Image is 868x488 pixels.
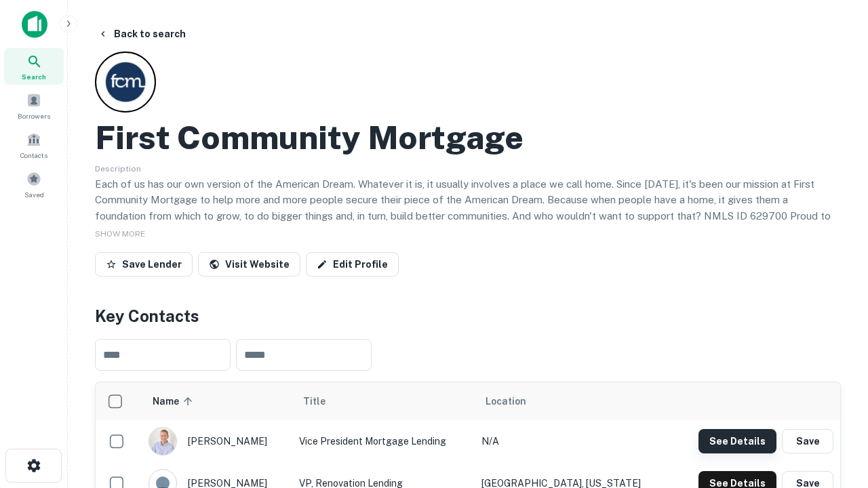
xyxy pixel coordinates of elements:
[18,110,50,121] span: Borrowers
[92,22,191,46] button: Back to search
[149,427,285,455] div: [PERSON_NAME]
[4,48,64,85] a: Search
[95,252,193,277] button: Save Lender
[22,71,46,82] span: Search
[4,87,64,124] a: Borrowers
[782,429,833,453] button: Save
[20,150,47,161] span: Contacts
[95,164,141,174] span: Description
[292,420,475,462] td: Vice President Mortgage Lending
[149,428,176,455] img: 1520878720083
[800,336,868,401] iframe: Chat Widget
[95,229,145,239] span: SHOW MORE
[486,393,526,409] span: Location
[198,252,300,277] a: Visit Website
[142,382,292,420] th: Name
[303,393,343,409] span: Title
[95,118,524,157] h2: First Community Mortgage
[22,11,47,38] img: capitalize-icon.png
[95,304,841,328] h4: Key Contacts
[24,189,44,200] span: Saved
[306,252,399,277] a: Edit Profile
[95,176,841,240] p: Each of us has our own version of the American Dream. Whatever it is, it usually involves a place...
[153,393,197,409] span: Name
[475,420,671,462] td: N/A
[4,166,64,203] a: Saved
[292,382,475,420] th: Title
[475,382,671,420] th: Location
[4,127,64,163] a: Contacts
[698,429,776,453] button: See Details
